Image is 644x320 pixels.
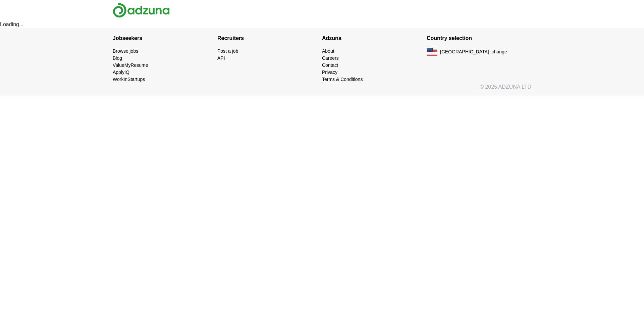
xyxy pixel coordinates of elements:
[113,48,138,54] a: Browse jobs
[440,48,489,55] span: [GEOGRAPHIC_DATA]
[427,48,437,56] img: US flag
[113,70,129,75] a: ApplyIQ
[113,3,170,18] img: Adzuna logo
[322,77,363,82] a: Terms & Conditions
[107,83,537,96] div: © 2025 ADZUNA LTD
[322,70,337,75] a: Privacy
[113,62,148,68] a: ValueMyResume
[322,48,334,54] a: About
[113,77,145,82] a: WorkInStartups
[217,55,225,61] a: API
[427,29,531,48] h4: Country selection
[322,62,338,68] a: Contact
[322,55,339,61] a: Careers
[217,48,238,54] a: Post a job
[113,55,122,61] a: Blog
[492,48,507,55] button: change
